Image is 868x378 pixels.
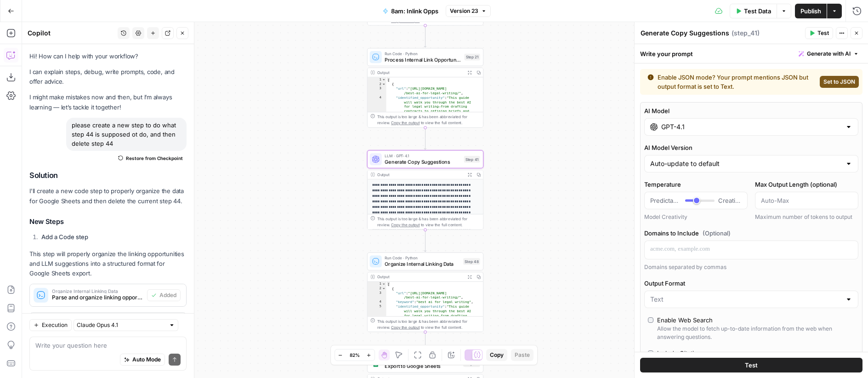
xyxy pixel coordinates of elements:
div: Run Code · PythonOrganize Internal Linking DataStep 48Output[ { "url":"[URL][DOMAIN_NAME] /best-a... [367,252,483,332]
div: Output [377,172,463,178]
div: 3 [368,291,386,300]
p: This step will properly organize the linking opportunities and LLM suggestions into a structured ... [29,249,187,278]
span: Export to Google Sheets [385,362,460,370]
div: 1 [368,77,386,82]
span: Toggle code folding, rows 1 through 159 [382,282,386,286]
div: Run Code · PythonProcess Internal Link OpportunitiesStep 21Output[ { "url":"[URL][DOMAIN_NAME] /b... [367,48,483,127]
span: Copy the output [391,18,420,23]
span: 82% [350,351,360,359]
button: Version 23 [446,5,491,17]
input: Claude Opus 4.1 [77,321,165,330]
button: Auto Mode [120,354,165,366]
span: Restore from Checkpoint [126,155,183,162]
button: Copy [486,349,507,361]
div: 2 [368,82,386,86]
span: Added [159,291,176,299]
img: Group%201%201.png [372,360,380,367]
span: LLM · GPT-4.1 [385,153,461,159]
span: Run Code · Python [385,255,460,261]
span: Predictable [650,196,681,205]
p: I'll create a new code step to properly organize the data for Google Sheets and then delete the c... [29,186,187,206]
label: AI Model Version [644,143,858,152]
button: Added [147,289,181,301]
input: Select a model [661,122,841,132]
div: This output is too large & has been abbreviated for review. to view the full content. [377,318,480,330]
g: Edge from step_21 to step_41 [424,128,426,149]
button: Publish [795,4,827,18]
div: Step 46 [463,360,480,367]
div: Allow the model to fetch up-to-date information from the web when answering questions. [657,325,855,341]
span: Generate Copy Suggestions [385,158,461,166]
div: This output is too large & has been abbreviated for review. to view the full content. [377,11,480,23]
span: ( step_41 ) [732,29,760,38]
span: Run Code · Python [385,51,461,57]
span: Copy the output [391,120,420,125]
span: Copy the output [391,325,420,330]
span: Creative [718,196,742,205]
div: Copilot [28,29,115,38]
label: Domains to Include [644,229,858,238]
label: AI Model [644,106,858,115]
input: Auto-update to default [650,159,841,168]
span: Generate with AI [807,50,851,58]
div: Model Creativity [644,213,748,221]
input: Include CitationsWhen enabled, the output will include the citations of the sources used to gener... [648,350,653,356]
input: Text [650,295,841,304]
span: Toggle code folding, rows 2 through 7 [382,82,386,86]
input: Enable Web SearchAllow the model to fetch up-to-date information from the web when answering ques... [648,317,653,323]
span: Auto Mode [132,355,161,364]
button: Restore from Checkpoint [114,153,187,164]
textarea: Generate Copy Suggestions [641,29,729,38]
div: Enable JSON mode? Your prompt mentions JSON but output format is set to Text. [647,73,816,91]
div: 4 [368,300,386,304]
div: This output is too large & has been abbreviated for review. to view the full content. [377,216,480,228]
button: 8am: Inlink Opps [377,4,444,18]
label: Max Output Length (optional) [755,180,858,189]
div: 5 [368,304,386,345]
span: Version 23 [450,7,478,15]
div: Domains separated by commas [644,263,858,271]
p: Hi! How can I help with your workflow? [29,52,187,61]
span: Organize Internal Linking Data [52,289,143,293]
button: Test [640,358,862,372]
button: Test Data [730,4,777,18]
button: Set to JSON [820,76,859,88]
span: Copy the output [391,223,420,227]
g: Edge from step_48 to step_46 [424,332,426,354]
span: Organize Internal Linking Data [385,260,460,268]
span: Copy [490,351,504,359]
div: Include Citations [657,349,704,358]
span: Test Data [744,6,771,16]
span: 8am: Inlink Opps [391,6,438,16]
div: please create a new step to do what step 44 is supposed ot do, and then delete step 44 [66,118,187,151]
button: Paste [511,349,533,361]
strong: Add a Code step [41,233,88,241]
div: Step 48 [463,258,480,265]
div: 1 [368,282,386,286]
div: Output [377,274,463,280]
span: Publish [800,6,821,16]
span: Process Internal Link Opportunities [385,56,461,63]
span: Set to JSON [823,78,855,86]
div: Step 41 [464,156,480,163]
div: 2 [368,286,386,291]
g: Edge from step_41 to step_48 [424,230,426,252]
h3: New Steps [29,216,187,228]
div: Step 21 [464,54,480,61]
button: Generate with AI [795,48,862,60]
div: Enable Web Search [657,315,713,325]
div: This output is too large & has been abbreviated for review. to view the full content. [377,114,480,126]
label: Temperature [644,180,748,189]
div: Write your prompt [635,44,868,63]
div: 3 [368,86,386,96]
button: Execution [29,319,72,331]
div: Maximum number of tokens to output [755,213,858,221]
p: I can explain steps, debug, write prompts, code, and offer advice. [29,67,187,86]
span: Parse and organize linking opportunities with LLM suggestions into a structured format for Google... [52,293,143,302]
button: Test [805,27,833,39]
label: Output Format [644,279,858,288]
span: Toggle code folding, rows 1 through 120 [382,77,386,82]
span: Test [817,29,829,37]
p: I might make mistakes now and then, but I’m always learning — let’s tackle it together! [29,92,187,112]
span: Toggle code folding, rows 2 through 9 [382,286,386,291]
